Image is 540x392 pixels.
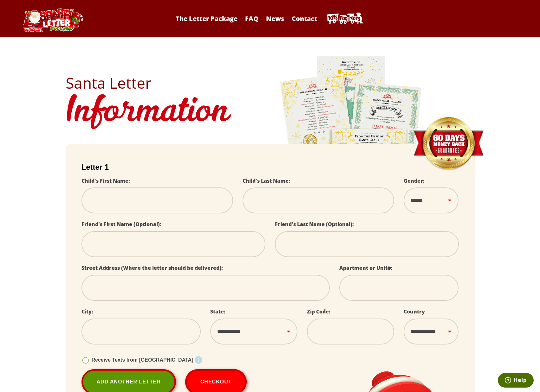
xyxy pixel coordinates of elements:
label: Friend's Last Name (Optional): [275,221,354,228]
label: City: [81,308,93,315]
h1: Information [66,91,475,134]
label: Gender: [404,177,425,184]
a: News [263,14,287,23]
iframe: Opens a widget where you can find more information [498,373,534,389]
img: letters.png [280,55,422,232]
label: Friend's First Name (Optional): [81,221,161,228]
label: Country [404,308,425,315]
img: Money Back Guarantee [413,117,484,171]
a: FAQ [242,14,262,23]
a: The Letter Package [172,14,241,23]
label: Apartment or Unit#: [339,264,393,271]
a: Contact [289,14,320,23]
label: Child's First Name: [81,177,130,184]
h2: Santa Letter [66,75,475,91]
label: Street Address (Where the letter should be delivered): [81,264,223,271]
span: Receive Texts from [GEOGRAPHIC_DATA] [92,357,193,363]
img: Santa Letter Logo [21,8,85,32]
label: State: [210,308,225,315]
h2: Letter 1 [81,163,459,172]
label: Zip Code: [307,308,330,315]
label: Child's Last Name: [243,177,290,184]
